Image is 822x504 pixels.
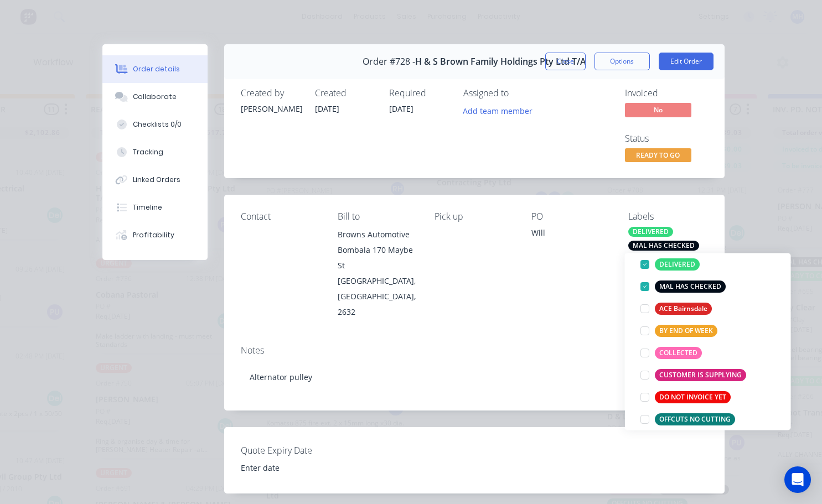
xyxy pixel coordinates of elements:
[655,280,726,293] div: MAL HAS CHECKED
[102,166,208,194] button: Linked Orders
[531,211,611,222] div: PO
[655,325,717,337] div: BY END OF WEEK
[636,412,740,427] button: OFFCUTS NO CUTTING
[338,273,417,320] div: [GEOGRAPHIC_DATA], [GEOGRAPHIC_DATA], 2632
[594,53,650,70] button: Options
[102,111,208,138] button: Checklists 0/0
[625,133,708,144] div: Status
[625,88,708,98] div: Invoiced
[628,211,707,222] div: Labels
[338,227,417,273] div: Browns Automotive Bombala 170 Maybe St
[133,175,180,185] div: Linked Orders
[133,147,163,157] div: Tracking
[315,103,339,114] span: [DATE]
[102,194,208,221] button: Timeline
[102,83,208,111] button: Collaborate
[531,227,611,242] div: Will
[241,211,320,222] div: Contact
[463,103,539,118] button: Add team member
[457,103,538,118] button: Add team member
[628,241,699,251] div: MAL HAS CHECKED
[628,227,673,237] div: DELIVERED
[625,148,691,162] span: READY TO GO
[241,103,302,115] div: [PERSON_NAME]
[363,56,415,67] span: Order #728 -
[435,211,514,222] div: Pick up
[655,303,712,315] div: ACE Bairnsdale
[389,88,450,98] div: Required
[102,55,208,83] button: Order details
[655,369,746,381] div: CUSTOMER IS SUPPLYING
[241,360,708,394] div: Alternator pulley
[636,389,735,405] button: DO NOT INVOICE YET
[636,345,706,361] button: COLLECTED
[133,64,180,74] div: Order details
[636,323,722,339] button: BY END OF WEEK
[338,227,417,320] div: Browns Automotive Bombala 170 Maybe St[GEOGRAPHIC_DATA], [GEOGRAPHIC_DATA], 2632
[655,258,700,271] div: DELIVERED
[415,56,586,67] span: H & S Brown Family Holdings Pty Ltd T/A
[338,211,417,222] div: Bill to
[241,88,302,98] div: Created by
[636,257,704,272] button: DELIVERED
[233,460,371,476] input: Enter date
[241,444,379,457] label: Quote Expiry Date
[655,413,735,425] div: OFFCUTS NO CUTTING
[636,367,751,383] button: CUSTOMER IS SUPPLYING
[625,148,691,165] button: READY TO GO
[636,279,730,294] button: MAL HAS CHECKED
[102,221,208,249] button: Profitability
[463,88,574,98] div: Assigned to
[133,202,162,212] div: Timeline
[133,92,177,102] div: Collaborate
[545,53,586,70] button: Close
[636,301,716,316] button: ACE Bairnsdale
[241,345,708,356] div: Notes
[102,138,208,166] button: Tracking
[659,53,714,70] button: Edit Order
[133,119,182,129] div: Checklists 0/0
[133,230,174,240] div: Profitability
[655,391,731,403] div: DO NOT INVOICE YET
[625,103,691,117] span: No
[389,103,413,114] span: [DATE]
[315,88,376,98] div: Created
[655,347,702,359] div: COLLECTED
[784,466,811,493] div: Open Intercom Messenger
